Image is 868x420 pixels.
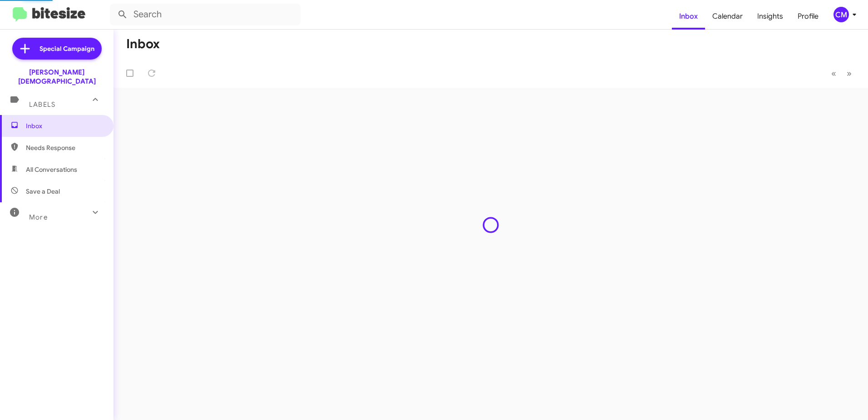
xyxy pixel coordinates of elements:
a: Insights [750,3,790,30]
span: Inbox [26,121,103,130]
span: More [29,213,48,221]
nav: Page navigation example [826,64,857,83]
button: CM [826,7,858,22]
a: Calendar [705,3,750,30]
button: Next [841,64,857,83]
h1: Inbox [126,37,160,51]
span: « [831,68,836,79]
input: Search [110,4,301,25]
a: Inbox [672,3,705,30]
a: Profile [790,3,826,30]
span: All Conversations [26,165,77,174]
div: CM [833,7,849,22]
a: Special Campaign [12,38,102,60]
span: Needs Response [26,143,103,152]
span: Special Campaign [39,44,94,53]
button: Previous [826,64,842,83]
span: » [847,68,852,79]
span: Labels [29,100,55,109]
span: Save a Deal [26,187,60,196]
